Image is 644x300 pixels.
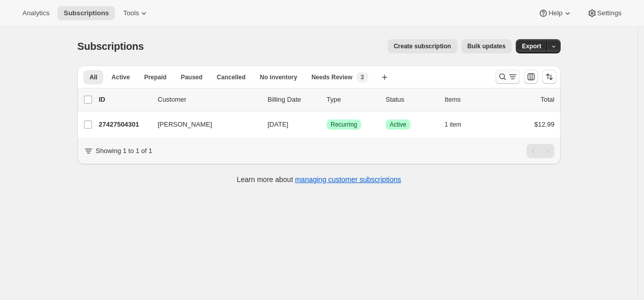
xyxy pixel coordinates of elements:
p: Learn more about [237,174,401,185]
span: Help [548,9,562,17]
p: Billing Date [268,95,318,105]
span: Tools [123,9,139,17]
button: Create subscription [388,39,457,53]
span: Cancelled [217,73,246,81]
span: Paused [181,73,202,81]
button: 1 item [445,117,473,132]
button: Settings [581,6,628,20]
p: Showing 1 to 1 of 1 [96,146,152,156]
span: [PERSON_NAME] [158,119,212,130]
span: No inventory [260,73,297,81]
p: ID [99,95,150,105]
span: 1 item [445,121,461,129]
button: Subscriptions [57,6,115,20]
span: Prepaid [144,73,166,81]
button: Help [532,6,578,20]
span: All [90,73,97,81]
span: Active [390,121,406,129]
div: Items [445,95,495,105]
span: Settings [597,9,622,17]
span: $12.99 [534,121,554,128]
button: Export [516,39,547,53]
span: Bulk updates [467,42,506,50]
button: [PERSON_NAME] [152,116,253,133]
div: 27427504301[PERSON_NAME][DATE]SuccessRecurringSuccessActive1 item$12.99 [99,117,554,132]
button: Sort the results [542,70,557,84]
button: Search and filter results [495,70,520,84]
button: Create new view [376,70,393,84]
p: 27427504301 [99,119,150,130]
button: Bulk updates [461,39,512,53]
span: Needs Review [311,73,353,81]
span: [DATE] [268,121,288,128]
div: Type [327,95,377,105]
span: Subscriptions [64,9,109,17]
p: Total [541,95,554,105]
p: Status [386,95,436,105]
button: Analytics [16,6,55,20]
p: Customer [158,95,259,105]
button: Tools [117,6,155,20]
a: managing customer subscriptions [295,175,401,184]
span: Export [522,42,541,50]
span: Active [111,73,130,81]
nav: Pagination [526,144,554,158]
span: Subscriptions [77,41,144,52]
div: IDCustomerBilling DateTypeStatusItemsTotal [99,95,554,105]
span: Recurring [331,121,357,129]
button: Customize table column order and visibility [524,70,538,84]
span: Analytics [22,9,49,17]
span: Create subscription [394,42,451,50]
span: 3 [361,73,364,81]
